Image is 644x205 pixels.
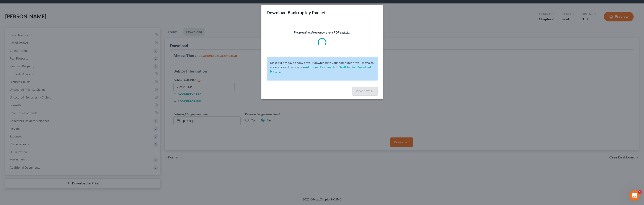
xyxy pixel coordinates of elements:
[270,61,374,74] p: Make sure to save a copy of your download to your computer or you may also access prior downloads in
[629,190,640,201] iframe: Intercom live chat
[638,190,642,194] span: 4
[356,89,374,93] span: Please Wait...
[352,87,378,96] button: Please Wait...
[267,10,326,16] h3: Download Bankruptcy Packet
[270,65,371,73] a: Additional Documents > NextChapter Download History.
[267,30,378,35] p: Please wait while we merge your PDF packet...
